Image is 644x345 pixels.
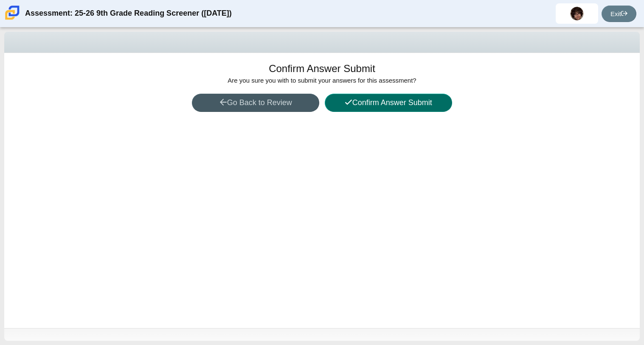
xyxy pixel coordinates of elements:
button: Confirm Answer Submit [325,94,452,112]
img: tavarion.mcduffy.0WEI0j [570,7,584,20]
button: Go Back to Review [192,94,319,112]
a: Carmen School of Science & Technology [3,16,21,23]
h1: Confirm Answer Submit [269,61,375,76]
img: Carmen School of Science & Technology [3,4,21,22]
a: Exit [602,6,636,22]
span: Are you sure you with to submit your answers for this assessment? [228,77,416,84]
div: Assessment: 25-26 9th Grade Reading Screener ([DATE]) [25,3,232,24]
